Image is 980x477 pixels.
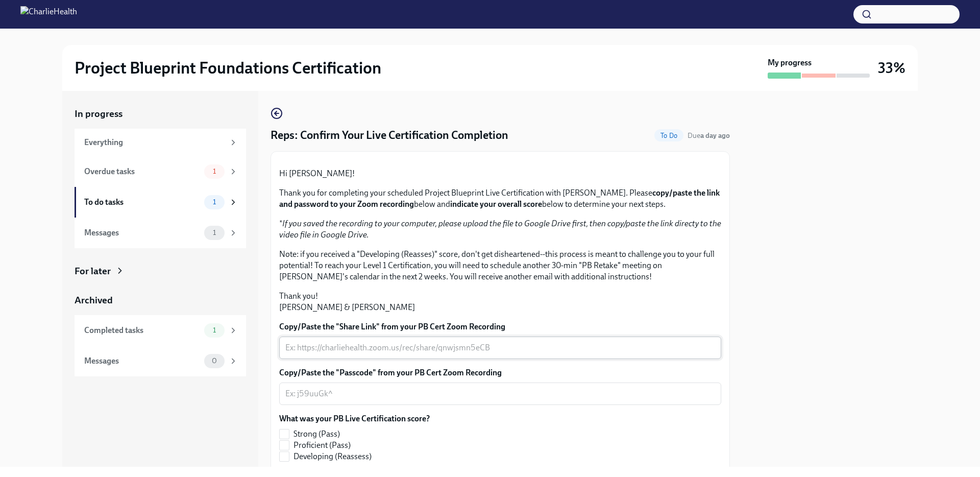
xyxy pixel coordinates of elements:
[75,156,246,187] a: Overdue tasks1
[84,137,225,148] div: Everything
[84,227,200,238] div: Messages
[75,294,246,307] a: Archived
[75,58,381,78] h2: Project Blueprint Foundations Certification
[279,187,721,210] p: Thank you for completing your scheduled Project Blueprint Live Certification with [PERSON_NAME]. ...
[293,428,340,440] span: Strong (Pass)
[654,132,683,139] span: To Do
[84,325,200,336] div: Completed tasks
[75,346,246,376] a: Messages0
[84,166,200,177] div: Overdue tasks
[75,218,246,248] a: Messages1
[688,131,730,140] span: Due
[207,198,222,206] span: 1
[279,291,721,313] p: Thank you! [PERSON_NAME] & [PERSON_NAME]
[207,229,222,236] span: 1
[84,355,200,367] div: Messages
[279,321,721,332] label: Copy/Paste the "Share Link" from your PB Cert Zoom Recording
[75,265,246,278] a: For later
[279,219,721,240] em: If you saved the recording to your computer, please upload the file to Google Drive first, then c...
[700,131,730,140] strong: a day ago
[75,107,246,121] a: In progress
[293,440,351,451] span: Proficient (Pass)
[207,326,222,334] span: 1
[768,57,812,68] strong: My progress
[271,128,508,143] h4: Reps: Confirm Your Live Certification Completion
[75,265,111,278] div: For later
[207,168,222,175] span: 1
[450,199,542,209] strong: indicate your overall score
[279,367,721,378] label: Copy/Paste the "Passcode" from your PB Cert Zoom Recording
[84,197,200,208] div: To do tasks
[75,129,246,156] a: Everything
[279,249,721,282] p: Note: if you received a "Developing (Reasses)" score, don't get disheartened--this process is mea...
[206,357,223,365] span: 0
[75,187,246,218] a: To do tasks1
[279,168,721,179] p: Hi [PERSON_NAME]!
[279,413,430,424] label: What was your PB Live Certification score?
[293,451,372,462] span: Developing (Reassess)
[878,59,905,77] h3: 33%
[20,6,77,22] img: CharlieHealth
[688,131,730,140] span: October 2nd, 2025 09:00
[75,315,246,346] a: Completed tasks1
